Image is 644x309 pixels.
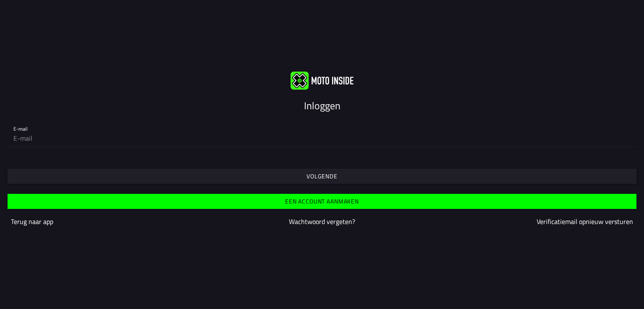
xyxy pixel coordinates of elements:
[304,98,340,113] ion-text: Inloggen
[8,194,636,209] ion-button: Een account aanmaken
[537,216,633,227] a: Verificatiemail opnieuw versturen
[13,130,631,147] input: E-mail
[11,216,53,227] a: Terug naar app
[289,216,355,227] a: Wachtwoord vergeten?
[306,173,338,179] ion-text: Volgende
